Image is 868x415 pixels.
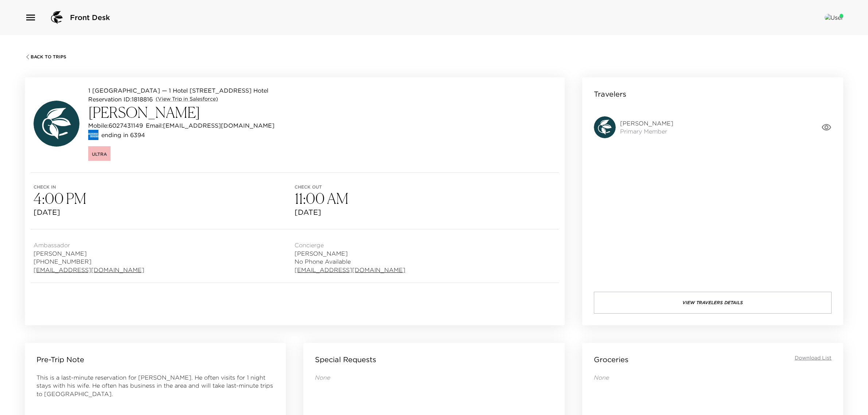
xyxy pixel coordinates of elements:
p: Groceries [594,354,628,365]
a: [EMAIL_ADDRESS][DOMAIN_NAME] [34,266,144,274]
span: Concierge [295,241,405,249]
span: Ultra [92,151,107,157]
p: Special Requests [315,354,376,365]
button: Back To Trips [25,54,66,60]
img: User [825,14,843,21]
span: Ambassador [34,241,144,249]
p: Reservation ID: 1818816 [88,95,153,104]
img: avatar.4afec266560d411620d96f9f038fe73f.svg [34,101,79,147]
span: Front Desk [70,12,110,23]
p: Email: [EMAIL_ADDRESS][DOMAIN_NAME] [146,121,275,130]
h3: 11:00 AM [295,190,556,207]
span: No Phone Available [295,257,405,265]
p: Mobile: 6027431149 [88,121,143,130]
span: [PERSON_NAME] [34,249,144,257]
span: This is a last-minute reservation for [PERSON_NAME]. He often visits for 1 night stays with his w... [36,374,273,397]
span: [PERSON_NAME] [295,249,405,257]
span: Check out [295,185,556,190]
h3: 4:00 PM [34,190,295,207]
span: Primary Member [620,127,673,135]
span: Check in [34,185,295,190]
span: Back To Trips [31,54,66,59]
img: credit card type [88,130,98,140]
span: [PERSON_NAME] [620,119,673,127]
p: Pre-Trip Note [36,354,84,365]
p: 1 [GEOGRAPHIC_DATA] — 1 Hotel [STREET_ADDRESS] Hotel [88,86,275,95]
p: None [315,373,553,381]
img: logo [48,9,66,26]
span: [DATE] [295,207,556,217]
span: [DATE] [34,207,295,217]
button: View Travelers Details [594,292,832,314]
img: avatar.4afec266560d411620d96f9f038fe73f.svg [594,116,616,138]
a: (View Trip in Salesforce) [156,96,218,103]
span: [PHONE_NUMBER] [34,257,144,265]
p: ending in 6394 [101,131,145,139]
h3: [PERSON_NAME] [88,104,275,121]
p: None [594,373,832,381]
p: Travelers [594,89,626,99]
a: [EMAIL_ADDRESS][DOMAIN_NAME] [295,266,405,274]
